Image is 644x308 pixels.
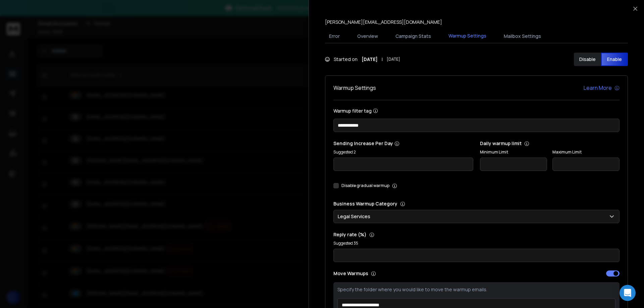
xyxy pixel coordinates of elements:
h1: Warmup Settings [333,84,376,92]
p: [PERSON_NAME][EMAIL_ADDRESS][DOMAIN_NAME] [325,19,442,25]
p: Business Warmup Category [333,200,620,207]
a: Learn More [584,84,620,92]
p: Move Warmups [333,270,475,277]
label: Warmup filter tag [333,108,620,113]
p: Suggested 35 [333,241,620,246]
button: Campaign Stats [391,29,435,44]
div: Open Intercom Messenger [620,285,636,301]
p: Legal Services [338,213,373,220]
div: Started on [325,56,400,63]
button: Disable [574,53,601,66]
button: DisableEnable [574,53,628,66]
p: Daily warmup limit [480,140,620,147]
p: Reply rate (%) [333,231,620,238]
button: Enable [601,53,628,66]
button: Mailbox Settings [500,29,545,44]
button: Overview [353,29,382,44]
p: Specify the folder where you would like to move the warmup emails. [337,286,615,293]
p: Suggested 2 [333,149,473,155]
p: Sending Increase Per Day [333,140,473,147]
span: [DATE] [387,57,400,62]
strong: [DATE] [362,56,378,63]
label: Maximum Limit [552,149,620,155]
label: Disable gradual warmup [341,183,389,188]
button: Error [325,29,344,44]
button: Warmup Settings [444,28,490,44]
span: | [382,56,383,63]
label: Minimum Limit [480,149,547,155]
